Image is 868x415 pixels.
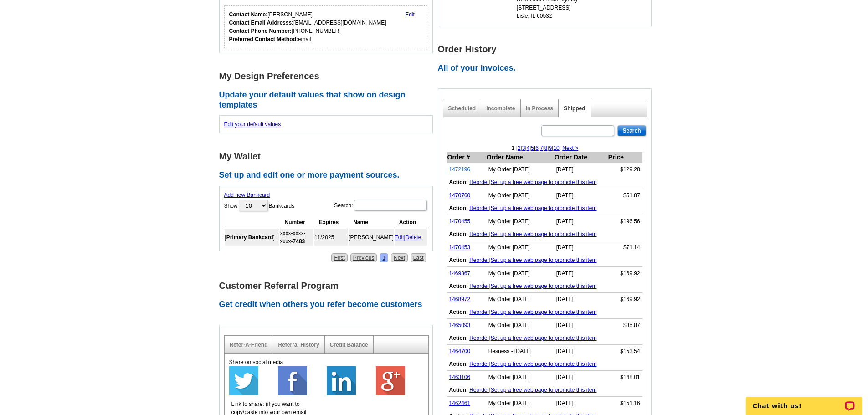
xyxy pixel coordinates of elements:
[554,397,608,410] td: [DATE]
[469,257,489,263] a: Reorder
[447,306,642,319] td: |
[293,238,305,245] strong: 7483
[553,145,559,151] a: 10
[554,267,608,280] td: [DATE]
[449,322,471,328] a: 1465093
[486,293,554,306] td: My Order [DATE]
[224,192,270,198] a: Add new Bankcard
[278,342,319,348] a: Referral History
[554,345,608,358] td: [DATE]
[531,145,534,151] a: 5
[486,397,554,410] td: My Order [DATE]
[280,217,313,228] th: Number
[405,11,415,18] a: Edit
[469,179,489,185] a: Reorder
[491,335,597,341] a: Set up a free web page to promote this item
[229,36,298,42] strong: Preferred Contact Method:
[554,371,608,384] td: [DATE]
[469,309,489,315] a: Reorder
[395,229,427,246] td: |
[449,205,468,211] b: Action:
[491,231,597,237] a: Set up a free web page to promote this item
[486,345,554,358] td: Hesness - [DATE]
[469,335,489,341] a: Reorder
[449,270,471,277] a: 1469367
[469,387,489,393] a: Reorder
[469,231,489,237] a: Reorder
[486,267,554,280] td: My Order [DATE]
[448,105,476,112] a: Scheduled
[376,366,405,395] img: google-plus-64.png
[491,387,597,393] a: Set up a free web page to promote this item
[334,199,427,212] label: Search:
[486,105,515,112] a: Incomplete
[608,319,642,332] td: $35.87
[491,283,597,289] a: Set up a free web page to promote this item
[449,283,468,289] b: Action:
[219,152,438,161] h1: My Wallet
[327,366,356,395] img: linkedin-64.png
[491,257,597,263] a: Set up a free web page to promote this item
[608,345,642,358] td: $153.54
[447,254,642,267] td: |
[447,202,642,215] td: |
[486,189,554,202] td: My Order [DATE]
[229,366,258,395] img: twitter-64.png
[449,361,468,367] b: Action:
[608,371,642,384] td: $148.01
[608,241,642,254] td: $71.14
[349,229,394,246] td: [PERSON_NAME]
[554,152,608,163] th: Order Date
[740,386,868,415] iframe: LiveChat chat widget
[225,229,279,246] td: [ ]
[554,189,608,202] td: [DATE]
[224,121,281,128] a: Edit your default values
[535,145,539,151] a: 6
[395,217,427,228] th: Action
[449,309,468,315] b: Action:
[443,144,647,152] div: 1 | | | | | | | | | |
[349,217,394,228] th: Name
[486,215,554,228] td: My Order [DATE]
[226,234,273,241] b: Primary Bankcard
[438,45,657,54] h1: Order History
[522,145,525,151] a: 3
[544,145,548,151] a: 8
[224,5,428,48] div: Who should we contact regarding order issues?
[449,166,471,173] a: 1472196
[554,163,608,176] td: [DATE]
[229,10,386,43] div: [PERSON_NAME] [EMAIL_ADDRESS][DOMAIN_NAME] [PHONE_NUMBER] email
[447,358,642,371] td: |
[491,205,597,211] a: Set up a free web page to promote this item
[449,387,468,393] b: Action:
[608,267,642,280] td: $169.92
[438,63,657,73] h2: All of your invoices.
[617,125,646,136] input: Search
[391,253,408,262] a: Next
[469,283,489,289] a: Reorder
[447,228,642,241] td: |
[526,105,554,112] a: In Process
[219,281,438,291] h1: Customer Referral Program
[449,348,471,354] a: 1464700
[411,253,426,262] a: Last
[540,145,543,151] a: 7
[449,296,471,302] a: 1468972
[449,244,471,251] a: 1470453
[491,179,597,185] a: Set up a free web page to promote this item
[608,215,642,228] td: $196.56
[447,176,642,189] td: |
[239,200,268,211] select: ShowBankcards
[486,319,554,332] td: My Order [DATE]
[280,229,313,246] td: xxxx-xxxx-xxxx-
[449,374,471,380] a: 1463106
[554,293,608,306] td: [DATE]
[219,90,438,110] h2: Update your default values that show on design templates
[486,163,554,176] td: My Order [DATE]
[314,229,348,246] td: 11/2025
[491,361,597,367] a: Set up a free web page to promote this item
[219,72,438,81] h1: My Design Preferences
[449,179,468,185] b: Action:
[549,145,552,151] a: 9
